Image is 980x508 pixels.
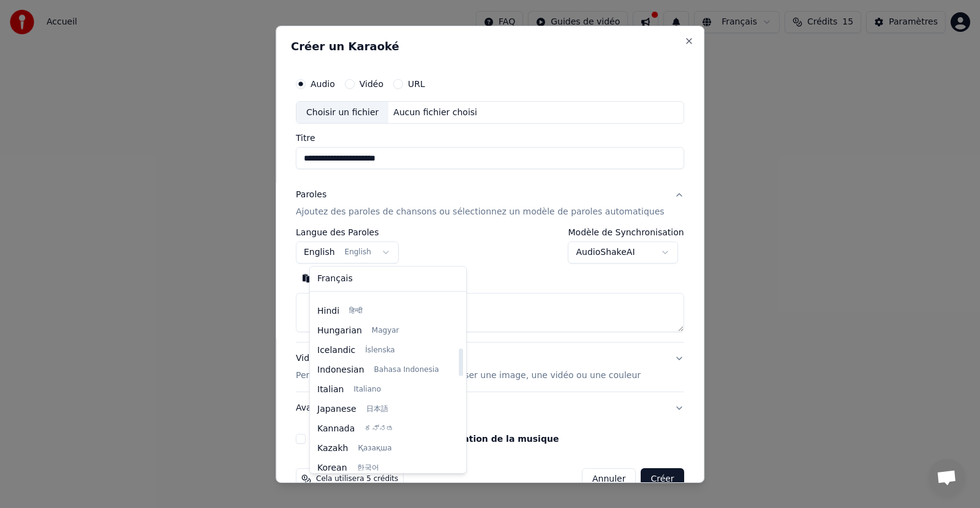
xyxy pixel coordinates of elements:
[317,462,347,474] span: Korean
[317,273,353,285] span: Français
[317,325,362,337] span: Hungarian
[357,463,379,473] span: 한국어
[353,385,381,395] span: Italiano
[364,424,394,434] span: ಕನ್ನಡ
[317,403,356,415] span: Japanese
[374,365,439,375] span: Bahasa Indonesia
[317,364,364,376] span: Indonesian
[317,305,339,317] span: Hindi
[317,344,355,357] span: Icelandic
[317,384,344,396] span: Italian
[349,306,363,316] span: हिन्दी
[366,404,388,414] span: 日本語
[365,346,394,355] span: Íslenska
[372,326,399,336] span: Magyar
[317,442,348,455] span: Kazakh
[358,444,391,453] span: Қазақша
[317,423,355,435] span: Kannada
